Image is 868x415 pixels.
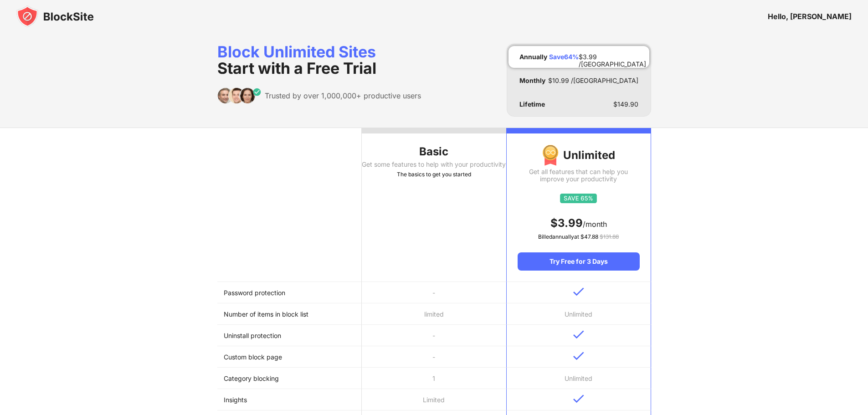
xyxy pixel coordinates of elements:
[362,368,506,389] td: 1
[560,194,597,203] img: save65.svg
[506,303,651,325] td: Unlimited
[573,395,584,403] img: v-blue.svg
[573,352,584,360] img: v-blue.svg
[362,389,506,410] td: Limited
[362,144,506,159] div: Basic
[542,144,559,166] img: img-premium-medal
[613,101,638,108] div: $ 149.90
[518,252,639,271] div: Try Free for 3 Days
[519,77,545,84] div: Monthly
[362,303,506,325] td: limited
[518,168,639,183] div: Get all features that can help you improve your productivity
[518,232,639,241] div: Billed annually at $ 47.88
[217,303,362,325] td: Number of items in block list
[362,282,506,303] td: -
[362,325,506,346] td: -
[217,282,362,303] td: Password protection
[600,233,619,240] span: $ 131.88
[579,53,646,61] div: $ 3.99 /[GEOGRAPHIC_DATA]
[549,53,579,61] div: Save 64 %
[519,101,545,108] div: Lifetime
[217,325,362,346] td: Uninstall protection
[217,59,376,77] span: Start with a Free Trial
[768,12,852,21] div: Hello, [PERSON_NAME]
[518,144,639,166] div: Unlimited
[518,216,639,231] div: /month
[362,161,506,168] div: Get some features to help with your productivity
[362,346,506,368] td: -
[265,91,421,100] div: Trusted by over 1,000,000+ productive users
[519,53,547,61] div: Annually
[16,5,94,27] img: blocksite-icon-black.svg
[217,389,362,410] td: Insights
[217,346,362,368] td: Custom block page
[548,77,638,84] div: $ 10.99 /[GEOGRAPHIC_DATA]
[217,44,421,77] div: Block Unlimited Sites
[550,216,583,230] span: $ 3.99
[573,330,584,339] img: v-blue.svg
[217,87,262,104] img: trusted-by.svg
[217,368,362,389] td: Category blocking
[362,170,506,179] div: The basics to get you started
[506,368,651,389] td: Unlimited
[573,287,584,296] img: v-blue.svg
